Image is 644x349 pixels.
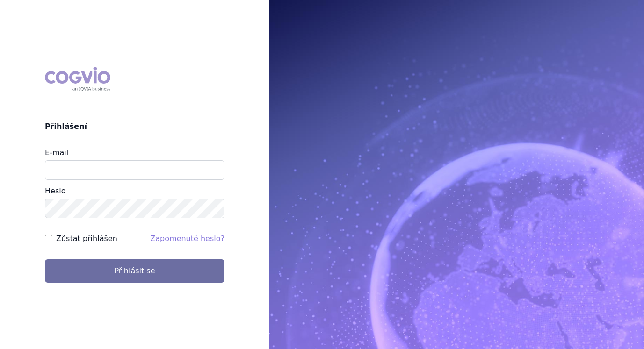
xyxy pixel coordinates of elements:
[45,121,224,132] h2: Přihlášení
[45,67,110,91] div: COGVIO
[56,233,117,244] label: Zůstat přihlášen
[45,259,224,283] button: Přihlásit se
[45,148,68,157] label: E-mail
[45,186,65,195] label: Heslo
[150,234,224,243] a: Zapomenuté heslo?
